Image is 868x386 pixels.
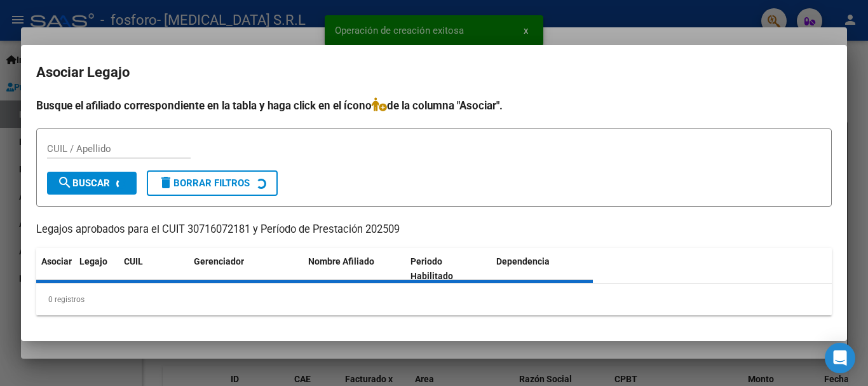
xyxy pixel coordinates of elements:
[36,248,74,290] datatable-header-cell: Asociar
[57,175,72,190] mat-icon: search
[74,248,119,290] datatable-header-cell: Legajo
[194,256,244,266] span: Gerenciador
[41,256,72,266] span: Asociar
[147,170,278,196] button: Borrar Filtros
[308,256,374,266] span: Nombre Afiliado
[158,177,250,189] span: Borrar Filtros
[47,172,137,195] button: Buscar
[36,284,832,315] div: 0 registros
[124,256,143,266] span: CUIL
[79,256,107,266] span: Legajo
[410,256,453,281] span: Periodo Habilitado
[36,222,832,238] p: Legajos aprobados para el CUIT 30716072181 y Período de Prestación 202509
[57,177,110,189] span: Buscar
[825,343,855,373] div: Open Intercom Messenger
[405,248,491,290] datatable-header-cell: Periodo Habilitado
[496,256,550,266] span: Dependencia
[189,248,303,290] datatable-header-cell: Gerenciador
[158,175,173,190] mat-icon: delete
[36,97,832,114] h4: Busque el afiliado correspondiente en la tabla y haga click en el ícono de la columna "Asociar".
[491,248,593,290] datatable-header-cell: Dependencia
[119,248,189,290] datatable-header-cell: CUIL
[303,248,405,290] datatable-header-cell: Nombre Afiliado
[36,60,832,85] h2: Asociar Legajo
